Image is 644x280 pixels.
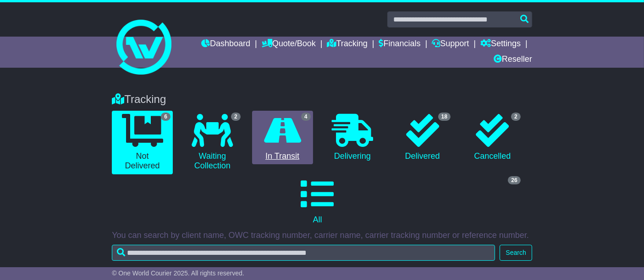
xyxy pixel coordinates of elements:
p: You can search by client name, OWC tracking number, carrier name, carrier tracking number or refe... [112,231,532,241]
div: Tracking [107,93,537,106]
span: 2 [231,113,241,121]
span: 4 [301,113,311,121]
a: Tracking [327,37,368,52]
a: Financials [379,37,421,52]
a: Quote/Book [262,37,316,52]
a: 26 All [112,174,523,228]
a: 2 Cancelled [462,111,523,165]
button: Search [500,245,532,261]
a: Dashboard [201,37,250,52]
a: 18 Delivered [392,111,453,165]
a: Settings [480,37,521,52]
span: © One World Courier 2025. All rights reserved. [112,269,244,277]
a: Reseller [494,52,532,68]
span: 26 [508,176,520,184]
a: Delivering [322,111,383,165]
a: 6 Not Delivered [112,111,173,174]
span: 2 [511,113,521,121]
a: 2 Waiting Collection [182,111,243,174]
a: Support [432,37,469,52]
a: 4 In Transit [252,111,313,165]
span: 6 [161,113,171,121]
span: 18 [438,113,451,121]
